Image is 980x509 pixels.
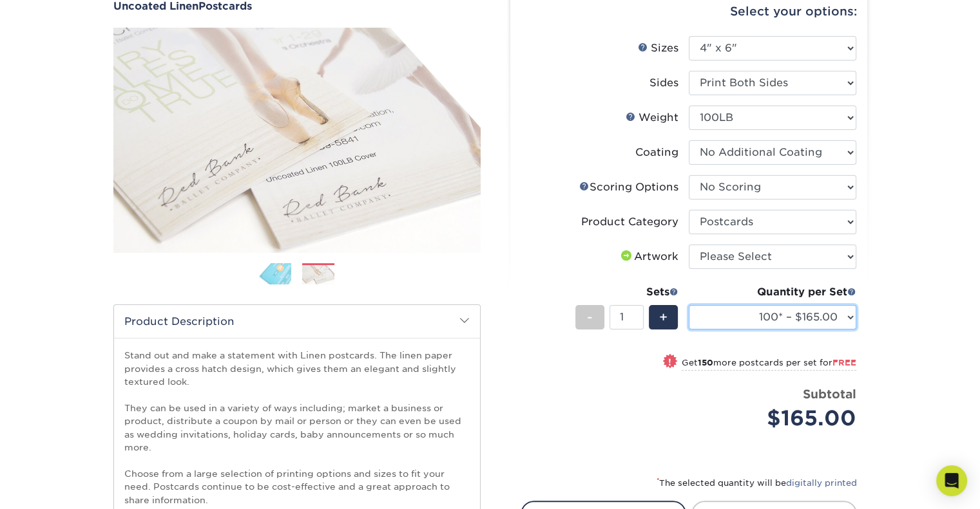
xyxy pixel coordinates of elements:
[259,263,291,285] img: Postcards 01
[786,478,857,488] a: digitally printed
[689,284,856,300] div: Quantity per Set
[698,403,856,434] div: $165.00
[659,308,668,327] span: +
[626,110,678,125] div: Weight
[587,308,593,327] span: -
[581,214,678,230] div: Product Category
[114,305,480,338] h2: Product Description
[638,41,678,56] div: Sizes
[698,358,713,367] strong: 150
[113,28,481,253] img: Uncoated Linen 02
[302,265,334,284] img: Postcards 02
[635,145,678,160] div: Coating
[668,355,671,369] span: !
[619,249,678,264] div: Artwork
[579,180,678,195] div: Scoring Options
[936,465,967,496] div: Open Intercom Messenger
[832,358,856,367] span: FREE
[682,358,856,371] small: Get more postcards per set for
[803,387,856,401] strong: Subtotal
[575,284,678,300] div: Sets
[649,75,678,91] div: Sides
[657,478,857,488] small: The selected quantity will be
